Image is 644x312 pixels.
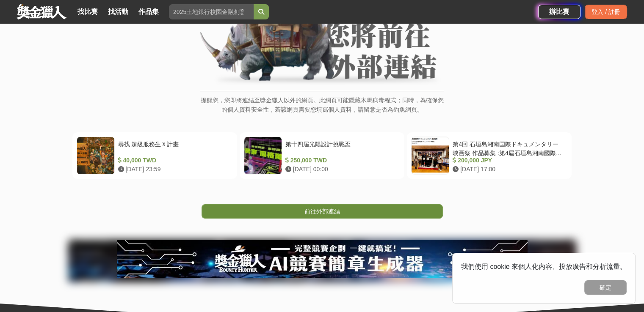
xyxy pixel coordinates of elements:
[453,140,564,156] div: 第4回 石垣島湘南国際ドキュメンタリー映画祭 作品募集 :第4屆石垣島湘南國際紀錄片電影節作品徵集
[202,204,443,219] a: 前往外部連結
[240,132,404,179] a: 第十四屆光陽設計挑戰盃 250,000 TWD [DATE] 00:00
[200,96,444,123] p: 提醒您，您即將連結至獎金獵人以外的網頁。此網頁可能隱藏木馬病毒程式；同時，為確保您的個人資料安全性，若該網頁需要您填寫個人資料，請留意是否為釣魚網頁。
[453,156,564,165] div: 200,000 JPY
[584,280,627,295] button: 確定
[105,6,132,18] a: 找活動
[118,156,229,165] div: 40,000 TWD
[461,263,627,270] span: 我們使用 cookie 來個人化內容、投放廣告和分析流量。
[453,165,564,174] div: [DATE] 17:00
[117,240,528,278] img: e66c81bb-b616-479f-8cf1-2a61d99b1888.jpg
[304,208,340,215] span: 前往外部連結
[538,5,580,19] a: 辦比賽
[407,132,572,179] a: 第4回 石垣島湘南国際ドキュメンタリー映画祭 作品募集 :第4屆石垣島湘南國際紀錄片電影節作品徵集 200,000 JPY [DATE] 17:00
[118,165,229,174] div: [DATE] 23:59
[74,6,101,18] a: 找比賽
[285,140,397,156] div: 第十四屆光陽設計挑戰盃
[135,6,162,18] a: 作品集
[72,132,237,179] a: 尋找 超級服務生Ｘ計畫 40,000 TWD [DATE] 23:59
[169,4,254,19] input: 2025土地銀行校園金融創意挑戰賽：從你出發 開啟智慧金融新頁
[285,156,397,165] div: 250,000 TWD
[585,5,627,19] div: 登入 / 註冊
[285,165,397,174] div: [DATE] 00:00
[118,140,229,156] div: 尋找 超級服務生Ｘ計畫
